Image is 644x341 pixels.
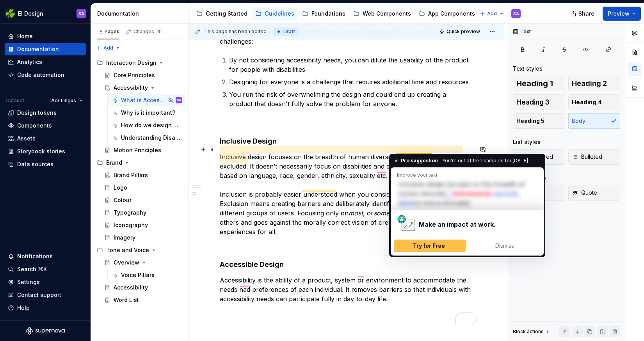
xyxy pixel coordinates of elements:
a: Supernova Logo [26,327,65,335]
button: Heading 5 [513,113,565,129]
a: Code automation [5,69,86,81]
span: Heading 1 [516,80,553,87]
div: SA [513,11,519,17]
a: Storybook stories [5,145,86,158]
a: Overview [101,256,185,269]
div: Page tree [193,6,476,21]
h4: Accessible Design [220,260,473,269]
div: Data sources [17,160,53,168]
div: Text styles [513,65,543,73]
a: Accessibility [101,281,185,294]
div: Core Principles [114,71,155,79]
div: SA [177,96,181,104]
div: Changes [133,28,162,35]
em: some [374,209,390,217]
span: Heading 5 [516,117,544,125]
div: Notifications [17,252,53,260]
a: Colour [101,194,185,206]
div: Dataset [6,98,24,104]
a: What is Accessible Design?SA [109,94,185,107]
button: Quote [568,185,621,201]
a: Logo [101,181,185,194]
div: How do we design for Inclusivity? [121,121,180,129]
div: Colour [114,196,132,204]
div: Code automation [17,71,64,79]
a: Iconography [101,219,185,231]
div: Design tokens [17,109,57,117]
span: Add [487,11,497,17]
div: Components [17,122,52,130]
span: 6 [156,28,162,35]
p: Inclusive design focuses on the breadth of human diversity and ensures no one is excluded. It doe... [220,152,473,236]
div: Typography [114,209,146,217]
div: Logo [114,184,127,192]
div: Brand [94,156,185,169]
div: Page tree [94,57,185,306]
div: EI Design [18,10,43,18]
a: Core Principles [101,69,185,82]
div: Documentation [17,45,59,53]
button: Bulleted [568,149,621,165]
span: Quote [572,189,597,197]
div: Contact support [17,291,61,299]
a: App Components [416,7,478,20]
a: Documentation [5,43,86,55]
a: Data sources [5,158,86,170]
a: Accessibility [101,82,185,94]
p: Accessibility is the ability of a product, system or environment to accommodate the needs nad pre... [220,275,473,304]
button: Add [94,43,123,53]
span: Aer Lingus [51,98,76,104]
a: How do we design for Inclusivity? [109,119,185,131]
div: App Components [428,10,475,18]
div: Analytics [17,58,42,66]
div: Getting Started [206,10,247,18]
div: Brand Pillars [114,171,148,179]
span: Add [103,45,113,51]
a: Home [5,30,86,43]
button: Share [567,7,600,21]
div: Motion Principles [114,146,161,154]
em: most [349,209,363,217]
a: Guidelines [252,7,297,20]
button: Heading 1 [513,76,565,91]
div: Block actions [513,326,551,337]
div: Storybook stories [17,147,65,155]
a: Settings [5,276,86,288]
a: Voice Pillars [109,269,185,281]
p: Designing for everyone is a challenge that requires additional time and resources [229,77,473,87]
a: Assets [5,132,86,145]
p: You run the risk of overwhelming the design and could end up creating a product that doesn't full... [229,90,473,108]
div: Interaction Design [94,57,185,69]
p: By not considering accessibility needs, you can dilute the usability of the product for people wi... [229,55,473,74]
span: Bulleted [572,153,602,161]
button: Numbered [513,149,565,165]
div: Tone and Voice [94,244,185,256]
a: Typography [101,206,185,219]
div: Understanding Disability [121,134,180,142]
button: Heading 2 [568,76,621,91]
div: Voice Pillars [121,271,155,279]
div: Foundations [311,10,345,18]
button: Quick preview [437,26,484,37]
div: What is Accessible Design? [121,96,165,104]
span: This page has been edited. [204,28,268,35]
div: Interaction Design [106,59,157,67]
span: Heading 3 [516,98,550,106]
div: List styles [513,138,541,146]
div: Search ⌘K [17,265,47,273]
div: Accessibility [114,284,148,291]
a: Web Components [350,7,414,20]
div: Accessibility [114,84,148,92]
a: Word List [101,294,185,306]
div: SA [78,11,84,17]
div: Pages [97,28,119,35]
button: Notifications [5,250,86,263]
button: Add [477,8,507,19]
span: Preview [608,10,630,18]
h4: Inclusive Design [220,137,473,146]
div: Home [17,32,33,40]
span: Draft [283,28,295,35]
a: Getting Started [193,7,251,20]
a: Analytics [5,56,86,68]
a: Why is it important? [109,107,185,119]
